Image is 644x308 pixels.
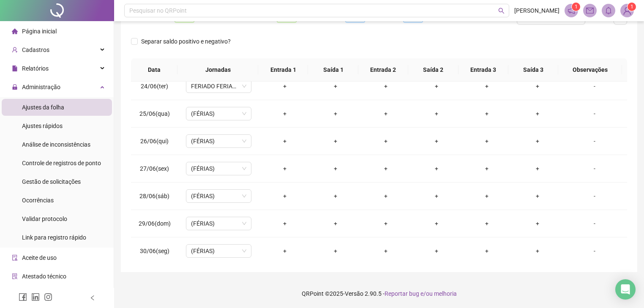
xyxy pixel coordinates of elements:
span: search [498,8,505,14]
span: Ocorrências [22,197,54,204]
div: + [519,109,556,118]
span: facebook [19,293,27,301]
span: (FÉRIAS) [191,245,246,257]
th: Entrada 2 [358,58,408,82]
th: Data [131,58,177,82]
div: - [570,246,619,256]
span: (FÉRIAS) [191,107,246,120]
div: + [266,109,303,118]
span: 25/06(qua) [139,110,170,117]
span: Página inicial [22,28,57,35]
span: Atestado técnico [22,273,66,280]
div: + [469,246,506,256]
span: Controle de registros de ponto [22,160,101,166]
div: + [469,191,506,201]
span: linkedin [31,293,40,301]
div: + [317,136,354,146]
div: + [317,191,354,201]
span: 26/06(qui) [140,138,169,144]
span: Reportar bug e/ou melhoria [385,290,457,297]
span: Separar saldo positivo e negativo? [138,37,234,46]
span: Relatórios [22,65,49,72]
span: left [90,295,96,301]
span: 28/06(sáb) [139,193,169,199]
div: + [367,136,404,146]
th: Saída 1 [308,58,358,82]
div: + [519,164,556,173]
span: home [12,28,18,34]
th: Entrada 1 [258,58,308,82]
div: + [266,191,303,201]
div: + [519,136,556,146]
th: Entrada 3 [458,58,508,82]
div: + [418,246,455,256]
sup: 1 [572,3,580,11]
div: - [570,219,619,228]
div: + [418,82,455,91]
img: 88790 [621,4,633,17]
div: + [418,109,455,118]
div: + [266,82,303,91]
th: Saída 2 [408,58,458,82]
div: + [418,136,455,146]
span: 1 [575,4,578,10]
div: + [519,219,556,228]
div: - [570,191,619,201]
div: + [317,82,354,91]
div: + [367,246,404,256]
th: Observações [558,58,622,82]
span: FERIADO FERIADO MUNICIPAL - SÃO JOÃO [191,80,246,93]
span: solution [12,273,18,279]
div: + [519,246,556,256]
div: + [519,191,556,201]
span: (FÉRIAS) [191,135,246,147]
span: Ajustes rápidos [22,123,63,129]
span: Validar protocolo [22,215,67,222]
span: (FÉRIAS) [191,217,246,230]
div: Open Intercom Messenger [615,279,636,300]
div: + [367,191,404,201]
div: + [469,219,506,228]
div: + [317,246,354,256]
sup: Atualize o seu contato no menu Meus Dados [628,3,636,11]
span: Gestão de solicitações [22,178,81,185]
span: Cadastros [22,46,49,53]
span: file [12,65,18,71]
span: audit [12,255,18,261]
div: + [367,109,404,118]
div: + [266,164,303,173]
span: Administração [22,84,60,90]
div: + [418,191,455,201]
div: - [570,136,619,146]
div: - [570,164,619,173]
span: Observações [565,65,615,74]
span: 29/06(dom) [139,220,171,227]
span: Versão [345,290,363,297]
div: + [266,246,303,256]
div: + [317,109,354,118]
div: - [570,109,619,118]
span: Análise de inconsistências [22,141,90,148]
div: + [418,219,455,228]
span: bell [605,7,612,14]
span: Aceite de uso [22,254,57,261]
div: + [469,109,506,118]
div: + [469,164,506,173]
span: [PERSON_NAME] [514,6,559,15]
span: 1 [630,4,633,10]
div: + [367,219,404,228]
span: instagram [44,293,52,301]
div: + [317,219,354,228]
th: Saída 3 [508,58,558,82]
span: (FÉRIAS) [191,162,246,175]
span: (FÉRIAS) [191,190,246,202]
span: notification [568,7,575,14]
span: user-add [12,47,18,53]
span: 24/06(ter) [141,83,168,90]
div: + [469,136,506,146]
div: + [469,82,506,91]
span: Link para registro rápido [22,234,86,241]
div: + [266,136,303,146]
div: - [570,82,619,91]
div: + [367,82,404,91]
